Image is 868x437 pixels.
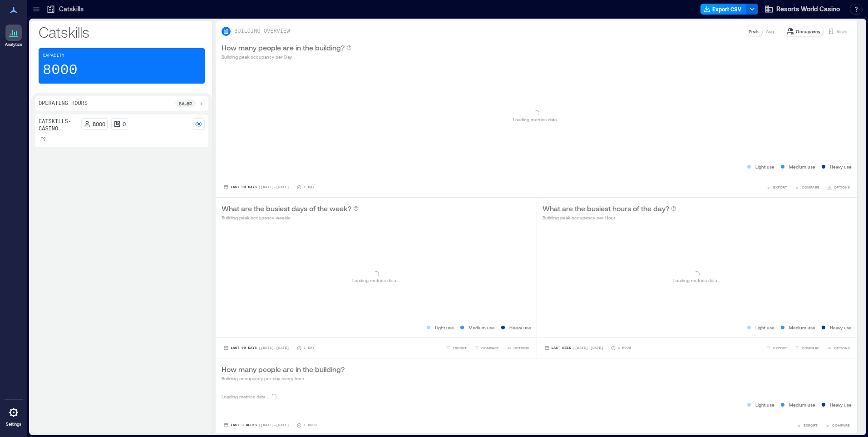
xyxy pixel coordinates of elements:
a: Settings [3,402,25,430]
span: COMPARE [481,345,499,351]
span: Resorts World Casino [776,5,840,14]
p: Heavy use [509,324,531,331]
p: Heavy use [830,401,852,408]
p: Occupancy [796,28,820,35]
p: Loading metrics data ... [352,277,400,284]
p: Analytics [5,42,22,47]
button: Last 3 Weeks |[DATE]-[DATE] [222,421,291,430]
p: What are the busiest hours of the day? [542,203,669,214]
p: Loading metrics data ... [673,277,721,284]
p: 0 [123,120,126,128]
span: COMPARE [802,345,819,351]
span: EXPORT [453,345,467,351]
p: 1 Hour [618,345,631,351]
button: COMPARE [472,343,501,353]
p: 8000 [93,120,105,128]
button: COMPARE [793,183,821,192]
a: Analytics [2,22,25,50]
span: EXPORT [773,345,787,351]
p: Heavy use [830,163,852,170]
span: OPTIONS [834,184,850,190]
p: Loading metrics data ... [222,393,269,400]
button: Resorts World Casino [762,2,843,16]
button: Last 90 Days |[DATE]-[DATE] [222,183,291,192]
button: COMPARE [793,343,821,353]
p: What are the busiest days of the week? [222,203,351,214]
button: OPTIONS [825,343,852,353]
p: Catskills [59,5,84,14]
p: Medium use [469,324,495,331]
p: Visits [837,28,847,35]
button: EXPORT [444,343,469,353]
span: OPTIONS [513,345,529,351]
p: Light use [435,324,454,331]
p: Loading metrics data ... [513,116,561,123]
p: Building peak occupancy per Day [222,53,352,60]
p: Capacity [43,52,64,60]
p: Light use [755,163,774,170]
p: 1 Day [304,184,315,190]
span: EXPORT [804,422,818,428]
p: Medium use [789,401,815,408]
span: COMPARE [832,422,850,428]
p: How many people are in the building? [222,364,345,375]
button: OPTIONS [504,343,531,353]
span: EXPORT [773,184,787,190]
p: Building occupancy per day every hour [222,375,345,382]
p: Settings [6,422,21,427]
button: EXPORT [794,421,819,430]
p: Light use [755,401,774,408]
p: BUILDING OVERVIEW [234,28,290,35]
p: 1 Hour [304,422,317,428]
p: How many people are in the building? [222,42,345,53]
p: 8000 [43,61,78,79]
button: Last Week |[DATE]-[DATE] [542,343,605,353]
button: OPTIONS [825,183,852,192]
button: EXPORT [764,183,789,192]
p: 1 Day [304,345,315,351]
p: Medium use [789,324,815,331]
p: Medium use [789,163,815,170]
p: Light use [755,324,774,331]
p: Peak [749,28,759,35]
p: Heavy use [830,324,852,331]
button: EXPORT [764,343,789,353]
button: COMPARE [823,421,852,430]
p: Avg [766,28,774,35]
button: Export CSV [700,4,747,15]
p: Building peak occupancy weekly [222,214,359,221]
span: OPTIONS [834,345,850,351]
button: Last 90 Days |[DATE]-[DATE] [222,343,291,353]
p: Catskills- Casino [39,118,78,133]
span: COMPARE [802,184,819,190]
p: 8a - 6p [179,100,192,107]
p: Building peak occupancy per Hour [542,214,676,221]
p: Catskills [39,23,205,41]
p: Operating Hours [39,100,88,107]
